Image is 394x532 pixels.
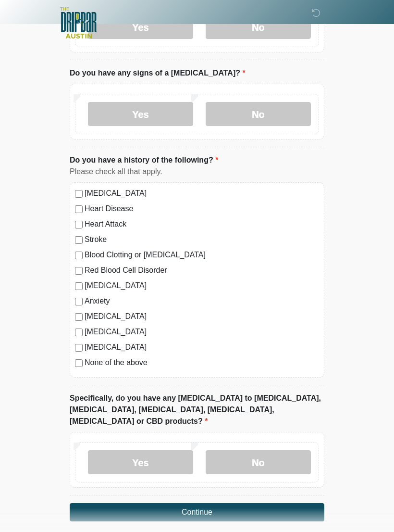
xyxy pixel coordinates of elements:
label: None of the above [85,357,319,368]
label: Specifically, do you have any [MEDICAL_DATA] to [MEDICAL_DATA], [MEDICAL_DATA], [MEDICAL_DATA], [... [70,393,324,427]
label: [MEDICAL_DATA] [85,342,319,353]
input: [MEDICAL_DATA] [75,190,83,198]
label: [MEDICAL_DATA] [85,326,319,338]
label: Blood Clotting or [MEDICAL_DATA] [85,249,319,261]
label: Yes [88,102,193,126]
label: Anxiety [85,295,319,307]
img: The DRIPBaR - Austin The Domain Logo [60,7,97,38]
input: Anxiety [75,298,83,305]
input: Heart Disease [75,205,83,213]
div: Please check all that apply. [70,166,324,177]
input: [MEDICAL_DATA] [75,313,83,321]
label: No [206,102,311,126]
label: Red Blood Cell Disorder [85,265,319,276]
label: Do you have any signs of a [MEDICAL_DATA]? [70,67,246,79]
label: [MEDICAL_DATA] [85,311,319,322]
label: No [206,450,311,474]
input: Blood Clotting or [MEDICAL_DATA] [75,252,83,259]
button: Continue [70,503,324,521]
label: Do you have a history of the following? [70,154,218,166]
input: None of the above [75,359,83,367]
input: [MEDICAL_DATA] [75,329,83,336]
label: Heart Disease [85,203,319,215]
input: Red Blood Cell Disorder [75,267,83,275]
label: Heart Attack [85,218,319,230]
label: [MEDICAL_DATA] [85,280,319,291]
input: Heart Attack [75,221,83,228]
label: Stroke [85,234,319,245]
input: Stroke [75,236,83,244]
input: [MEDICAL_DATA] [75,344,83,352]
label: [MEDICAL_DATA] [85,188,319,199]
label: Yes [88,450,193,474]
input: [MEDICAL_DATA] [75,282,83,290]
